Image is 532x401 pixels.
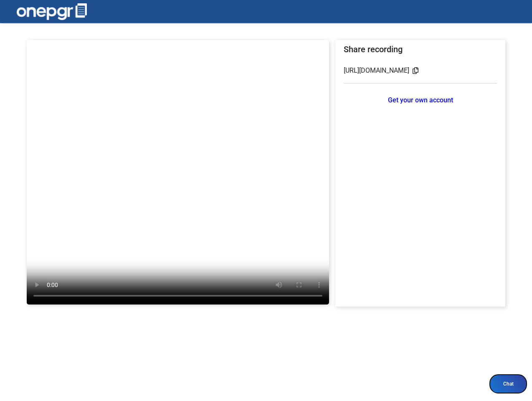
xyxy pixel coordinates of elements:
img: one-pgr-logo-white.svg [17,3,87,20]
button: Chat [490,375,527,393]
div: [URL][DOMAIN_NAME] [344,66,409,76]
h5: Share recording [344,44,497,54]
span: Chat [503,381,514,387]
span: Get your own account [388,96,453,104]
a: Get your own account [344,93,497,108]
